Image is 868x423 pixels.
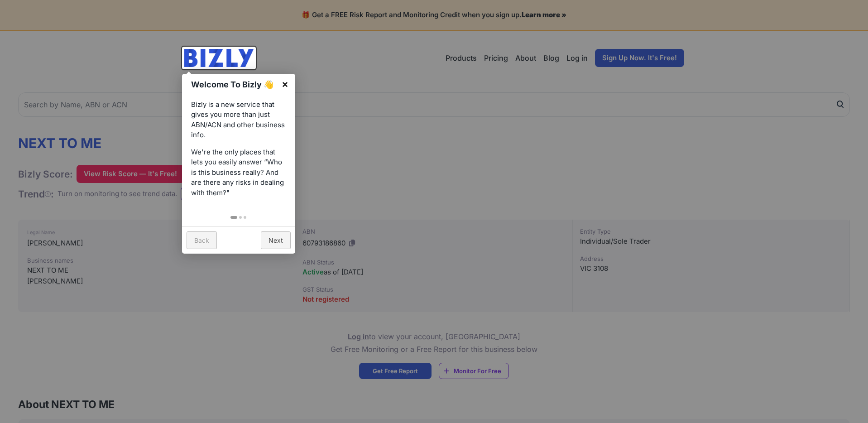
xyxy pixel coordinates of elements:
a: Next [261,231,291,249]
h1: Welcome To Bizly 👋 [191,78,277,91]
a: Back [187,231,217,249]
p: Bizly is a new service that gives you more than just ABN/ACN and other business info. [191,100,286,140]
a: × [275,74,295,94]
p: We're the only places that lets you easily answer “Who is this business really? And are there any... [191,147,286,198]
